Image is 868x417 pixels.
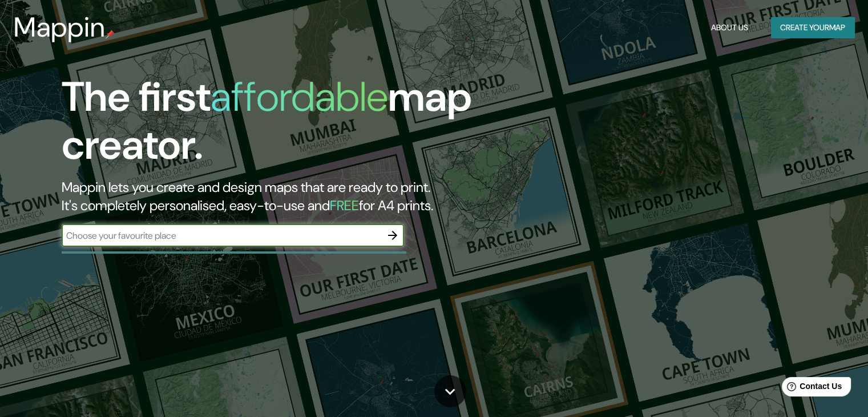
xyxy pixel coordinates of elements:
[14,11,106,43] h3: Mappin
[771,17,854,38] button: Create yourmap
[706,17,753,38] button: About Us
[62,73,496,178] h1: The first map creator.
[330,197,359,214] h5: FREE
[211,70,388,123] h1: affordable
[62,178,496,215] h2: Mappin lets you create and design maps that are ready to print. It's completely personalised, eas...
[62,229,381,242] input: Choose your favourite place
[766,372,855,404] iframe: Help widget launcher
[106,30,115,39] img: mappin-pin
